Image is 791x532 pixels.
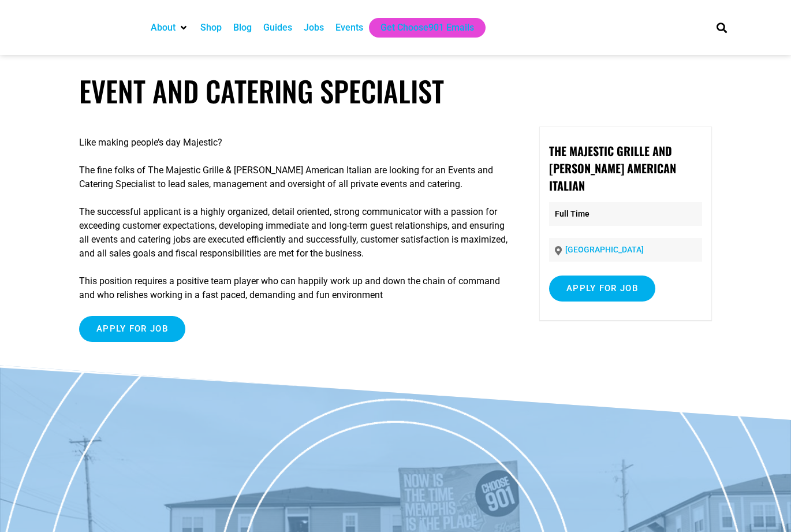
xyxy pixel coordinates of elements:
a: Events [335,21,363,35]
p: Like making people’s day Majestic? [79,136,508,150]
p: The successful applicant is a highly organized, detail oriented, strong communicator with a passi... [79,205,508,261]
h1: Event and Catering Specialist [79,74,712,108]
a: About [151,21,176,35]
p: This position requires a positive team player who can happily work up and down the chain of comma... [79,274,508,302]
div: About [145,18,195,38]
a: Jobs [304,21,324,35]
strong: The Majestic Grille and [PERSON_NAME] American Italian [549,142,676,194]
input: Apply for job [79,316,185,342]
div: Search [712,18,732,37]
a: [GEOGRAPHIC_DATA] [565,245,644,254]
a: Guides [263,21,292,35]
input: Apply for job [549,276,655,302]
p: The fine folks of The Majestic Grille & [PERSON_NAME] American Italian are looking for an Events ... [79,163,508,191]
a: Blog [233,21,252,35]
a: Shop [200,21,222,35]
p: Full Time [549,202,702,226]
a: Get Choose901 Emails [380,21,474,35]
nav: Main nav [145,18,697,38]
